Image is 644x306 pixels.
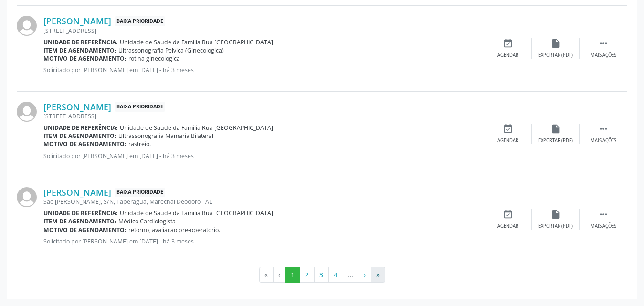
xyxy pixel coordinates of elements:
span: Ultrassonografia Pelvica (Ginecologica) [118,46,224,54]
img: img [17,102,37,122]
a: [PERSON_NAME] [43,187,111,198]
p: Solicitado por [PERSON_NAME] em [DATE] - há 3 meses [43,66,484,74]
i: insert_drive_file [550,209,561,220]
div: [STREET_ADDRESS] [43,27,484,35]
i:  [598,209,609,220]
i:  [598,124,609,134]
i:  [598,38,609,49]
button: Go to next page [359,267,371,283]
div: Exportar (PDF) [538,52,573,59]
span: Ultrassonografia Mamaria Bilateral [118,132,213,140]
a: [PERSON_NAME] [43,102,111,112]
div: Agendar [497,137,518,144]
span: Baixa Prioridade [115,16,165,26]
i: insert_drive_file [550,38,561,49]
b: Unidade de referência: [43,38,118,46]
b: Item de agendamento: [43,217,116,225]
b: Motivo de agendamento: [43,140,127,148]
span: retorno, avaliacao pre-operatorio. [128,226,220,234]
p: Solicitado por [PERSON_NAME] em [DATE] - há 3 meses [43,152,484,160]
i: insert_drive_file [550,124,561,134]
div: Mais ações [591,223,616,230]
img: img [17,16,37,36]
button: Go to page 3 [314,267,329,283]
div: Mais ações [591,52,616,59]
span: Unidade de Saude da Familia Rua [GEOGRAPHIC_DATA] [120,209,273,217]
span: Unidade de Saude da Familia Rua [GEOGRAPHIC_DATA] [120,38,273,46]
b: Item de agendamento: [43,46,116,54]
i: event_available [503,209,513,220]
div: Sao [PERSON_NAME], S/N, Taperagua, Marechal Deodoro - AL [43,198,484,206]
button: Go to last page [371,267,385,283]
button: Go to page 4 [328,267,343,283]
a: [PERSON_NAME] [43,16,111,26]
button: Go to page 2 [300,267,315,283]
span: Médico Cardiologista [118,217,176,225]
img: img [17,187,37,207]
button: Go to page 1 [285,267,300,283]
span: Baixa Prioridade [115,188,165,198]
span: Baixa Prioridade [115,102,165,112]
b: Unidade de referência: [43,124,118,132]
div: Agendar [497,52,518,59]
ul: Pagination [17,267,627,283]
b: Item de agendamento: [43,132,116,140]
span: rotina ginecologica [128,54,180,63]
p: Solicitado por [PERSON_NAME] em [DATE] - há 3 meses [43,237,484,245]
div: Exportar (PDF) [538,137,573,144]
i: event_available [503,38,513,49]
div: Mais ações [591,137,616,144]
span: rastreio. [128,140,151,148]
div: Exportar (PDF) [538,223,573,230]
b: Unidade de referência: [43,209,118,217]
span: Unidade de Saude da Familia Rua [GEOGRAPHIC_DATA] [120,124,273,132]
b: Motivo de agendamento: [43,54,127,63]
div: [STREET_ADDRESS] [43,112,484,120]
i: event_available [503,124,513,134]
b: Motivo de agendamento: [43,226,127,234]
div: Agendar [497,223,518,230]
